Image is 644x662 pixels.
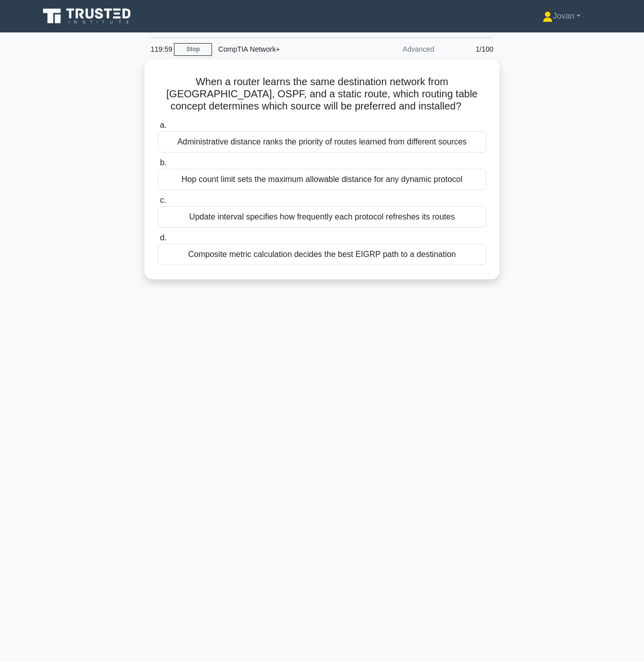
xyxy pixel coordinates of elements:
[157,76,487,113] h5: When a router learns the same destination network from [GEOGRAPHIC_DATA], OSPF, and a static rout...
[158,131,486,153] div: Administrative distance ranks the priority of routes learned from different sources
[212,39,351,59] div: CompTIA Network+
[160,196,166,204] span: c.
[158,169,486,190] div: Hop count limit sets the maximum allowable distance for any dynamic protocol
[158,206,486,228] div: Update interval specifies how frequently each protocol refreshes its routes
[160,233,166,242] span: d.
[145,39,174,59] div: 119:59
[518,6,605,26] a: Jovan
[174,43,212,56] a: Stop
[440,39,499,59] div: 1/100
[160,121,166,129] span: a.
[351,39,440,59] div: Advanced
[160,158,166,167] span: b.
[158,244,486,265] div: Composite metric calculation decides the best EIGRP path to a destination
